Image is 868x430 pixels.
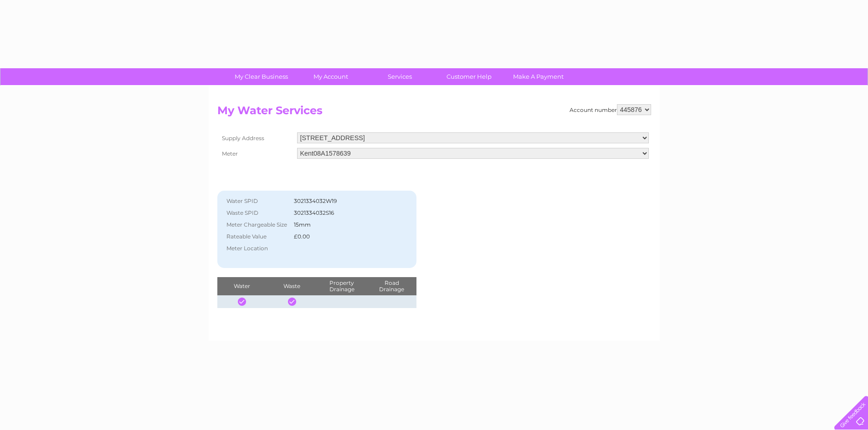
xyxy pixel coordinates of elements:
th: Rateable Value [222,231,292,243]
a: My Account [293,68,368,85]
a: Customer Help [431,68,507,85]
div: Account number [570,104,651,115]
td: £0.00 [292,231,396,243]
th: Water SPID [222,195,292,207]
th: Waste [267,277,317,295]
th: Road Drainage [367,277,417,295]
td: 15mm [292,219,396,231]
th: Meter Location [222,243,292,254]
th: Property Drainage [317,277,366,295]
h2: My Water Services [217,104,651,121]
th: Waste SPID [222,207,292,219]
a: Services [362,68,437,85]
td: 3021334032S16 [292,207,396,219]
a: My Clear Business [224,68,299,85]
td: 3021334032W19 [292,195,396,207]
th: Meter Chargeable Size [222,219,292,231]
th: Supply Address [217,130,295,146]
th: Meter [217,146,295,161]
th: Water [217,277,267,295]
a: Make A Payment [501,68,576,85]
